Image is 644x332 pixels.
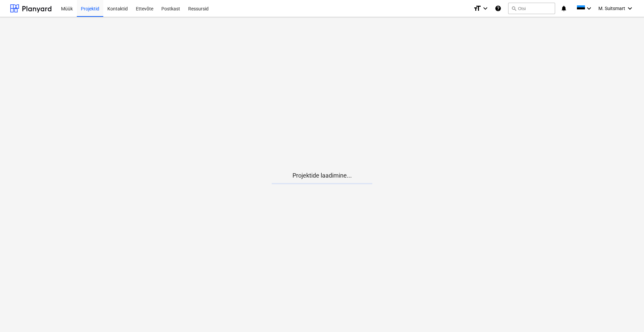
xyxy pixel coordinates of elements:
[560,4,567,12] i: notifications
[272,172,372,180] p: Projektide laadimine...
[511,6,517,11] span: search
[495,4,501,12] i: Abikeskus
[585,4,593,12] i: keyboard_arrow_down
[473,4,481,12] i: format_size
[598,6,625,11] span: M. Suitsmart
[481,4,489,12] i: keyboard_arrow_down
[508,3,555,14] button: Otsi
[626,4,634,12] i: keyboard_arrow_down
